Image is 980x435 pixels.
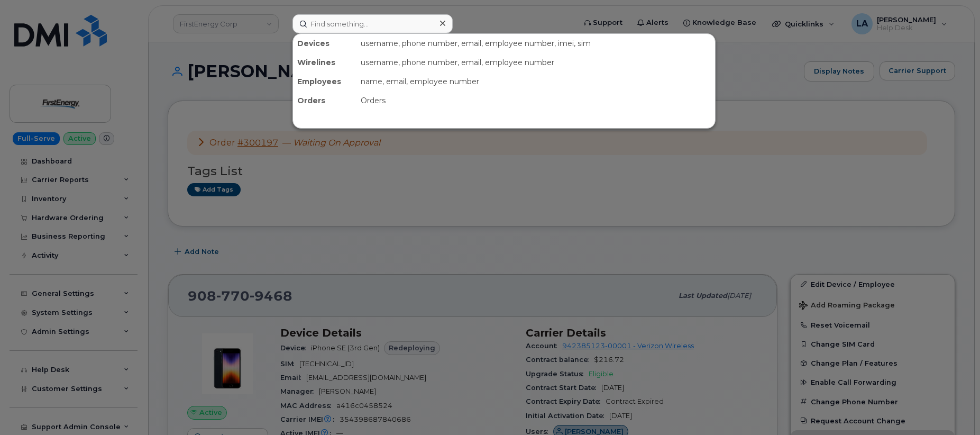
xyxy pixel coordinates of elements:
iframe: Messenger Launcher [934,389,972,427]
div: username, phone number, email, employee number [356,53,715,72]
div: username, phone number, email, employee number, imei, sim [356,34,715,53]
div: Wirelines [293,53,356,72]
div: Orders [356,91,715,110]
div: Devices [293,34,356,53]
div: Employees [293,72,356,91]
div: Orders [293,91,356,110]
div: name, email, employee number [356,72,715,91]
